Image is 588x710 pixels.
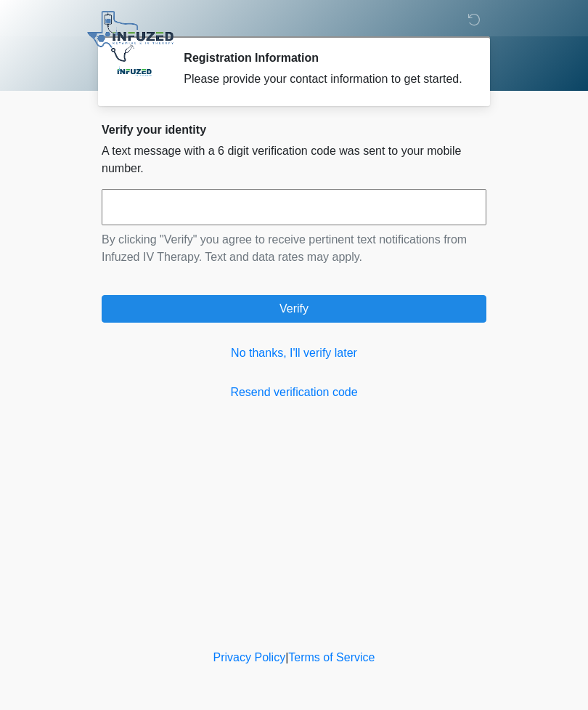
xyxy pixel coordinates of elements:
div: Please provide your contact information to get started. [184,70,465,88]
button: Verify [102,295,486,323]
a: Resend verification code [102,384,486,401]
a: Privacy Policy [213,651,286,663]
h2: Verify your identity [102,123,486,137]
p: A text message with a 6 digit verification code was sent to your mobile number. [102,142,486,177]
img: Agent Avatar [113,51,156,94]
img: Infuzed IV Therapy Logo [87,11,173,62]
a: | [285,651,288,663]
p: By clicking "Verify" you agree to receive pertinent text notifications from Infuzed IV Therapy. T... [102,231,486,266]
a: No thanks, I'll verify later [102,344,486,362]
a: Terms of Service [288,651,375,663]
